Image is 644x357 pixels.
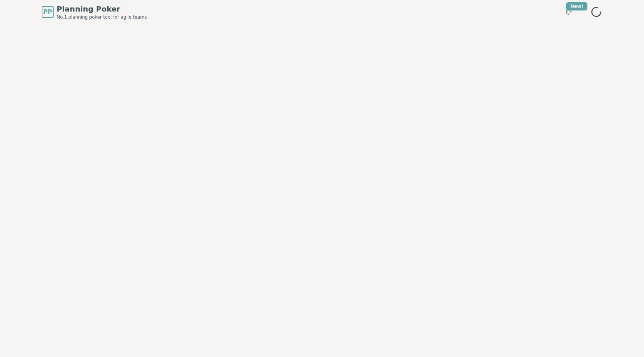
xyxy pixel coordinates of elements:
span: PP [43,7,52,16]
button: New! [562,5,575,19]
div: New! [566,2,587,10]
span: No.1 planning poker tool for agile teams [57,14,147,20]
span: Planning Poker [57,4,147,14]
a: PPPlanning PokerNo.1 planning poker tool for agile teams [42,4,147,20]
